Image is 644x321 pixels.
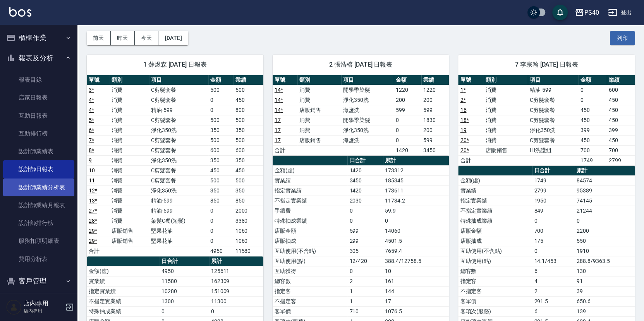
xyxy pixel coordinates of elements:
td: 10 [383,266,449,276]
div: PS40 [584,8,599,17]
td: 1060 [233,236,263,246]
td: 消費 [110,145,149,155]
td: 450 [607,115,635,125]
a: 設計師業績月報表 [3,196,74,214]
td: 95389 [575,185,635,196]
h5: 店內專用 [24,300,63,307]
td: 450 [579,105,606,115]
td: 17 [383,296,449,306]
td: 288.8/9363.5 [575,256,635,266]
td: 開學季染髮 [341,85,394,95]
td: 2 [347,276,383,286]
td: 實業績 [458,185,532,196]
a: 服務扣項明細表 [3,232,74,250]
td: 4950 [160,266,209,276]
th: 金額 [394,75,421,85]
td: 0 [208,226,234,236]
td: 700 [607,145,635,155]
td: 1950 [532,196,575,206]
td: 不指定客 [273,296,348,306]
td: 消費 [110,175,149,185]
td: 指定實業績 [458,196,532,206]
td: 淨化350洗 [149,155,208,165]
td: 0 [209,306,263,316]
td: 1420 [394,145,421,155]
th: 類別 [484,75,528,85]
td: 0 [532,246,575,256]
a: 17 [275,117,281,123]
td: 消費 [484,125,528,135]
th: 項目 [149,75,208,85]
button: 列印 [610,31,635,45]
td: C剪髮套餐 [528,135,579,145]
td: 消費 [484,115,528,125]
td: 店販銷售 [110,226,149,236]
td: 305 [347,246,383,256]
td: 0 [383,216,449,226]
td: 14060 [383,226,449,236]
td: 850 [233,196,263,206]
th: 業績 [421,75,449,85]
td: 金額(虛) [458,175,532,185]
td: 291.5 [532,296,575,306]
td: 849 [532,206,575,216]
td: 74145 [575,196,635,206]
td: 0 [208,206,234,216]
td: 450 [607,105,635,115]
a: 設計師排行榜 [3,214,74,232]
button: PS40 [572,5,602,21]
th: 單號 [273,75,298,85]
td: 185345 [383,175,449,185]
td: 0 [394,135,421,145]
td: 精油-599 [149,196,208,206]
td: 2799 [532,185,575,196]
td: 650.6 [575,296,635,306]
td: 實業績 [273,175,348,185]
td: 實業績 [87,276,160,286]
td: 1 [347,296,383,306]
td: 350 [208,185,234,196]
td: 144 [383,286,449,296]
th: 金額 [579,75,606,85]
td: 399 [607,125,635,135]
td: 11580 [233,246,263,256]
td: 精油-599 [149,105,208,115]
td: 500 [233,135,263,145]
td: 店販金額 [273,226,348,236]
td: 0 [532,216,575,226]
td: 800 [233,105,263,115]
td: 200 [421,95,449,105]
th: 累計 [575,166,635,176]
td: 1 [347,286,383,296]
td: 開學季染髮 [341,115,394,125]
td: 350 [208,155,234,165]
td: 500 [233,175,263,185]
td: 1910 [575,246,635,256]
a: 11 [89,177,95,184]
td: C剪髮套餐 [149,175,208,185]
td: C剪髮套餐 [149,135,208,145]
td: 500 [233,85,263,95]
td: 0 [579,95,606,105]
th: 業績 [233,75,263,85]
td: 總客數 [458,266,532,276]
td: 淨化350洗 [149,125,208,135]
td: 3380 [233,216,263,226]
td: 消費 [484,105,528,115]
a: 9 [89,157,92,163]
td: 125611 [209,266,263,276]
td: 1220 [421,85,449,95]
td: 互助使用(點) [458,256,532,266]
td: 店販抽成 [458,236,532,246]
td: 不指定實業績 [87,296,160,306]
td: 850 [208,196,234,206]
td: 12/420 [347,256,383,266]
td: C剪髮套餐 [149,85,208,95]
button: 前天 [87,31,111,45]
td: 指定客 [273,286,348,296]
td: 消費 [110,216,149,226]
td: 550 [575,236,635,246]
td: 消費 [110,135,149,145]
td: 0 [208,105,234,115]
td: 450 [607,135,635,145]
